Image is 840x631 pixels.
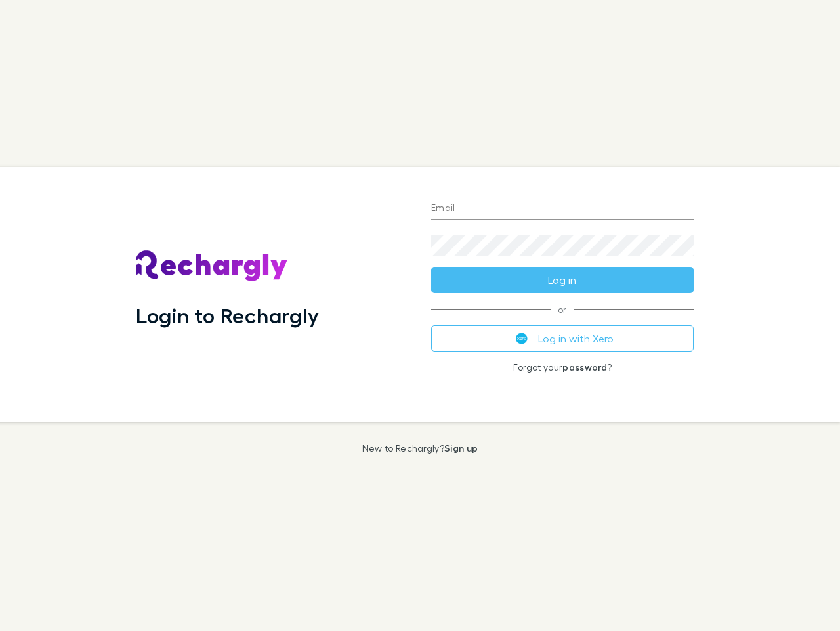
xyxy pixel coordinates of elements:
p: New to Rechargly? [362,443,478,454]
a: password [562,362,607,373]
span: or [431,309,694,310]
p: Forgot your ? [431,362,694,373]
h1: Login to Rechargly [136,303,319,328]
button: Log in with Xero [431,325,694,352]
a: Sign up [444,442,478,454]
button: Log in [431,267,694,293]
img: Rechargly's Logo [136,250,288,282]
img: Xero's logo [516,333,528,344]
